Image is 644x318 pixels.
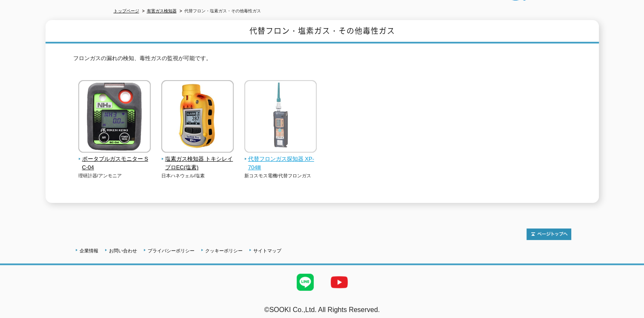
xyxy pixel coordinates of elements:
[80,248,98,253] a: 企業情報
[244,80,317,155] img: 代替フロンガス探知器 XP-704Ⅲ
[148,248,195,253] a: プライバシーポリシー
[161,147,234,172] a: 塩素ガス検知器 トキシレイプロEC(塩素)
[322,265,356,299] img: YouTube
[178,7,261,16] li: 代替フロン・塩素ガス・その他毒性ガス
[161,172,234,179] p: 日本ハネウェル/塩素
[253,248,281,253] a: サイトマップ
[78,80,151,155] img: ポータブルガスモニター SC-04
[244,147,317,172] a: 代替フロンガス探知器 XP-704Ⅲ
[46,20,599,43] h1: 代替フロン・塩素ガス・その他毒性ガス
[109,248,137,253] a: お問い合わせ
[161,80,234,155] img: 塩素ガス検知器 トキシレイプロEC(塩素)
[73,54,571,67] p: フロンガスの漏れの検知、毒性ガスの監視が可能です。
[161,155,234,173] span: 塩素ガス検知器 トキシレイプロEC(塩素)
[78,155,151,173] span: ポータブルガスモニター SC-04
[205,248,243,253] a: クッキーポリシー
[244,155,317,173] span: 代替フロンガス探知器 XP-704Ⅲ
[78,147,151,172] a: ポータブルガスモニター SC-04
[114,9,139,13] a: トップページ
[78,172,151,179] p: 理研計器/アンモニア
[527,228,571,240] img: トップページへ
[147,9,177,13] a: 有害ガス検知器
[288,265,322,299] img: LINE
[244,172,317,179] p: 新コスモス電機/代替フロンガス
